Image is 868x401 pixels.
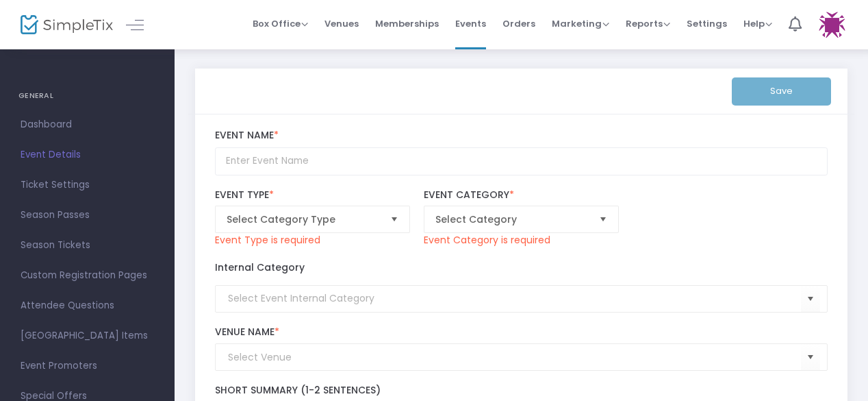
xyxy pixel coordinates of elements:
span: Season Passes [21,206,154,224]
span: Season Tickets [21,236,154,254]
input: NO DATA FOUND [228,291,802,306]
h4: GENERAL [18,82,156,110]
span: Dashboard [21,116,154,134]
span: Settings [687,6,727,41]
button: Select [385,206,404,232]
span: Memberships [375,6,439,41]
span: Select Category Type [227,212,380,226]
span: Attendee Questions [21,297,154,315]
span: Custom Registration Pages [21,267,154,284]
label: Internal Category [215,260,305,275]
span: Help [743,17,772,30]
span: Marketing [552,17,609,30]
p: Event Category is required [424,233,550,247]
span: Event Promoters [21,357,154,375]
span: Ticket Settings [21,176,154,194]
input: NO DATA FOUND [228,350,802,365]
span: Venues [324,6,359,41]
kendo-dropdownlist: NO DATA FOUND [424,206,620,233]
input: Enter Event Name [215,147,828,175]
span: Event Details [21,146,154,164]
span: [GEOGRAPHIC_DATA] Items [21,327,154,345]
button: Select [801,284,820,313]
span: Orders [502,6,535,41]
label: Event Name [215,130,828,142]
p: Event Type is required [215,233,320,247]
span: Reports [626,17,670,30]
span: Short Summary (1-2 Sentences) [215,383,381,397]
label: Event Type [215,189,411,202]
button: Select [801,343,820,372]
span: Box Office [253,17,308,30]
label: Venue Name [215,326,828,339]
span: Select Category [435,212,589,226]
span: Events [455,6,486,41]
label: Event Category [424,189,620,202]
button: Select [593,206,613,232]
kendo-dropdownlist: NO DATA FOUND [215,206,411,233]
